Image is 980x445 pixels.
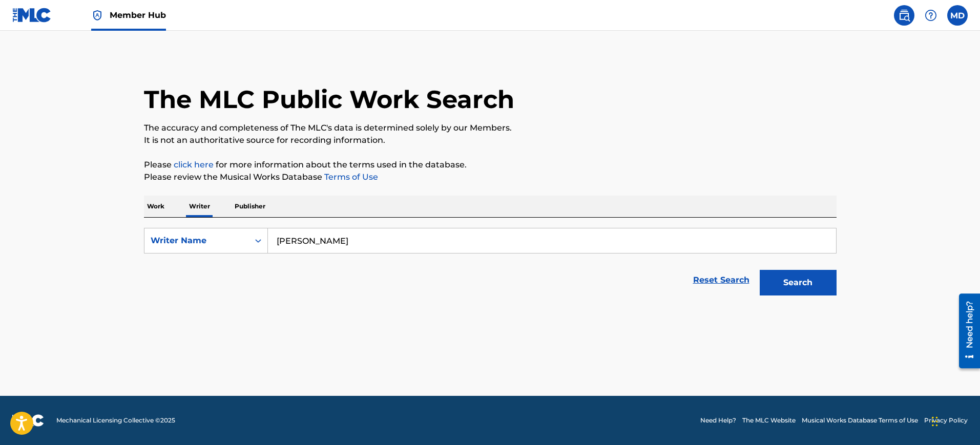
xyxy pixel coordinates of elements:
iframe: Chat Widget [929,396,980,445]
p: Writer [186,196,213,217]
a: Public Search [894,5,914,26]
a: Reset Search [688,269,755,291]
p: Please review the Musical Works Database [144,171,837,183]
img: search [898,9,910,22]
span: Member Hub [110,9,166,21]
img: MLC Logo [12,8,52,23]
p: Please for more information about the terms used in the database. [144,159,837,171]
div: Help [921,5,941,26]
a: click here [174,160,214,169]
a: The MLC Website [742,416,796,425]
h1: The MLC Public Work Search [144,84,514,115]
a: Musical Works Database Terms of Use [802,416,918,425]
form: Search Form [144,228,837,301]
iframe: Resource Center [951,290,980,372]
div: User Menu [947,5,968,26]
div: Widget de chat [929,396,980,445]
div: Arrastrar [932,406,938,437]
p: The accuracy and completeness of The MLC's data is determined solely by our Members. [144,122,837,134]
img: help [925,9,937,22]
p: Work [144,196,168,217]
img: Top Rightsholder [91,9,103,22]
a: Need Help? [700,416,736,425]
p: Publisher [232,196,268,217]
span: Mechanical Licensing Collective © 2025 [56,416,175,425]
a: Terms of Use [322,172,378,182]
button: Search [760,270,837,295]
a: Privacy Policy [924,416,968,425]
img: logo [12,414,44,427]
div: Writer Name [151,235,243,247]
p: It is not an authoritative source for recording information. [144,134,837,146]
